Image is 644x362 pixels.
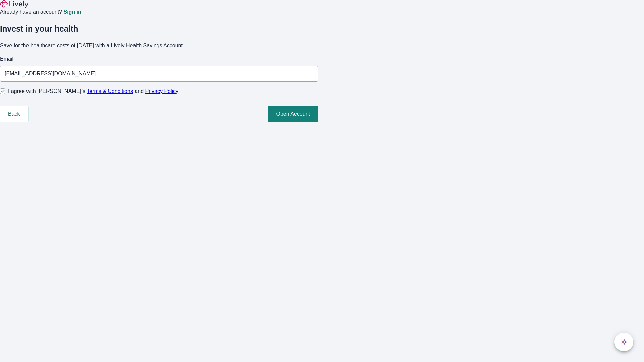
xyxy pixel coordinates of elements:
a: Sign in [63,9,81,15]
span: I agree with [PERSON_NAME]’s and [8,87,178,95]
a: Terms & Conditions [87,88,133,94]
button: Open Account [268,106,318,122]
a: Privacy Policy [145,88,179,94]
button: chat [614,333,633,351]
svg: Lively AI Assistant [621,339,627,345]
